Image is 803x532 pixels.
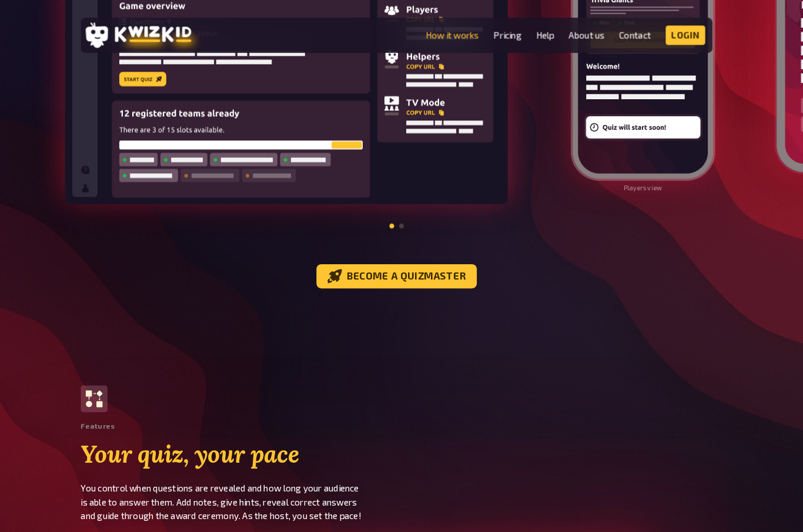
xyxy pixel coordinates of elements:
[324,257,480,281] a: Become a quizmaster
[430,31,481,41] a: How it works
[496,31,523,41] a: Pricing
[96,467,401,507] p: You control when questions are revealed and how long your audience is able to answer them. Add no...
[568,31,603,41] a: About us
[96,410,129,418] div: Features
[537,31,554,41] a: Help
[662,26,701,45] a: Login
[617,31,648,41] a: Contact
[569,180,711,187] center: Players view
[96,427,401,454] h2: Your quiz, your pace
